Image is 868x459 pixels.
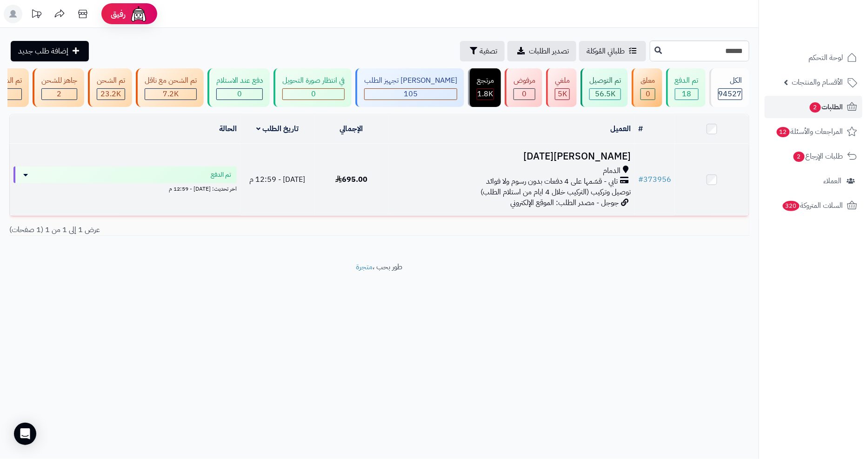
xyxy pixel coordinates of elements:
[675,89,698,100] div: 18
[217,89,262,100] div: 0
[809,51,843,64] span: لوحة التحكم
[129,5,148,23] img: ai-face.png
[211,170,231,180] span: تم الدفع
[776,125,843,138] span: المراجعات والأسئلة
[646,88,650,100] span: 0
[486,176,618,187] span: تابي - قسّمها على 4 دفعات بدون رسوم ولا فوائد
[765,194,862,217] a: السلات المتروكة320
[544,68,579,107] a: ملغي 5K
[101,88,121,100] span: 23.2K
[42,89,77,100] div: 2
[97,75,125,86] div: تم الشحن
[14,423,36,445] div: Open Intercom Messenger
[793,150,843,163] span: طلبات الإرجاع
[510,197,619,208] span: جوجل - مصدر الطلب: الموقع الإلكتروني
[480,46,497,57] span: تصفية
[477,75,494,86] div: مرتجع
[145,89,196,100] div: 7223
[250,174,306,185] span: [DATE] - 12:59 م
[718,75,742,86] div: الكل
[792,76,843,89] span: الأقسام والمنتجات
[392,151,631,162] h3: [PERSON_NAME][DATE]
[610,123,631,134] a: العميل
[675,75,699,86] div: تم الدفع
[590,89,621,100] div: 56517
[603,166,621,176] span: الدمام
[31,68,86,107] a: جاهز للشحن 2
[507,41,576,61] a: تصدير الطلبات
[163,88,179,100] span: 7.2K
[460,41,505,61] button: تصفية
[57,88,62,100] span: 2
[765,47,862,69] a: لوحة التحكم
[41,75,77,86] div: جاهز للشحن
[579,41,646,61] a: طلباتي المُوكلة
[481,186,631,198] span: توصيل وتركيب (التركيب خلال 4 ايام من استلام الطلب)
[111,8,126,20] span: رفيق
[145,75,197,86] div: تم الشحن مع ناقل
[794,152,805,162] span: 2
[365,89,457,100] div: 105
[311,88,316,100] span: 0
[206,68,272,107] a: دفع عند الاستلام 0
[282,75,345,86] div: في انتظار صورة التحويل
[134,68,206,107] a: تم الشحن مع ناقل 7.2K
[25,5,48,26] a: تحديثات المنصة
[256,123,299,134] a: تاريخ الطلب
[708,68,751,107] a: الكل94527
[638,174,671,185] a: #373956
[522,88,527,100] span: 0
[364,75,457,86] div: [PERSON_NAME] تجهيز الطلب
[216,75,263,86] div: دفع عند الاستلام
[638,123,643,134] a: #
[514,75,535,86] div: مرفوض
[354,68,466,107] a: [PERSON_NAME] تجهيز الطلب 105
[335,174,367,185] span: 695.00
[595,88,615,100] span: 56.5K
[682,88,692,100] span: 18
[356,261,373,273] a: متجرة
[664,68,708,107] a: تم الدفع 18
[765,170,862,192] a: العملاء
[765,96,862,118] a: الطلبات2
[824,174,842,187] span: العملاء
[587,46,625,57] span: طلباتي المُوكلة
[589,75,621,86] div: تم التوصيل
[272,68,354,107] a: في انتظار صورة التحويل 0
[503,68,544,107] a: مرفوض 0
[641,75,655,86] div: معلق
[13,183,237,193] div: اخر تحديث: [DATE] - 12:59 م
[809,100,843,113] span: الطلبات
[782,199,843,212] span: السلات المتروكة
[765,120,862,143] a: المراجعات والأسئلة12
[11,41,89,61] a: إضافة طلب جديد
[641,89,655,100] div: 0
[237,88,242,100] span: 0
[219,123,237,134] a: الحالة
[529,46,569,57] span: تصدير الطلبات
[719,88,742,100] span: 94527
[478,88,494,100] span: 1.8K
[638,174,643,185] span: #
[2,225,380,235] div: عرض 1 إلى 1 من 1 (1 صفحات)
[477,89,494,100] div: 1807
[810,102,821,113] span: 2
[765,145,862,167] a: طلبات الإرجاع2
[466,68,503,107] a: مرتجع 1.8K
[18,46,68,57] span: إضافة طلب جديد
[783,201,800,211] span: 320
[86,68,134,107] a: تم الشحن 23.2K
[630,68,664,107] a: معلق 0
[283,89,344,100] div: 0
[579,68,630,107] a: تم التوصيل 56.5K
[97,89,125,100] div: 23178
[514,89,535,100] div: 0
[555,89,569,100] div: 4962
[558,88,567,100] span: 5K
[555,75,570,86] div: ملغي
[404,88,418,100] span: 105
[340,123,363,134] a: الإجمالي
[777,127,790,137] span: 12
